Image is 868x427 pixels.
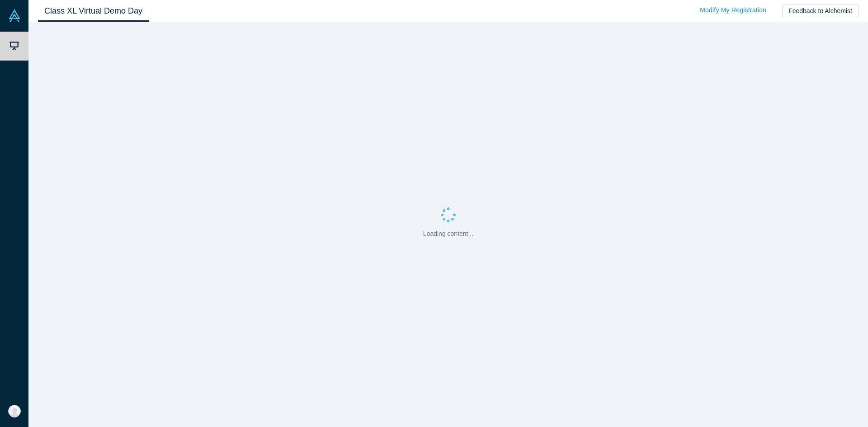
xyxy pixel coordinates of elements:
[8,9,21,22] img: Alchemist Vault Logo
[8,405,21,418] img: Réka Hidas's Account
[782,5,859,17] button: Feedback to Alchemist
[38,0,149,22] a: Class XL Virtual Demo Day
[690,2,776,18] a: Modify My Registration
[423,229,473,239] p: Loading content...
